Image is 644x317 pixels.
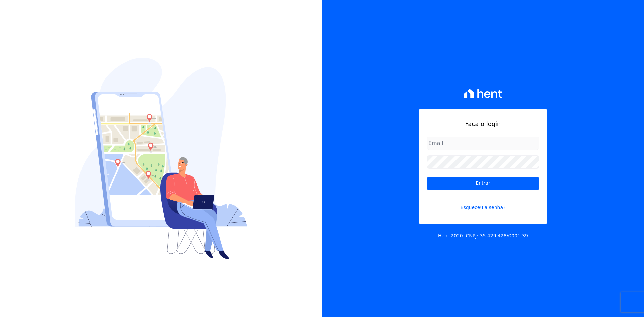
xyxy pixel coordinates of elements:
p: Hent 2020. CNPJ: 35.429.428/0001-39 [438,232,528,240]
a: Esqueceu a senha? [427,196,539,211]
input: Email [427,137,539,150]
img: Login [75,58,247,259]
h1: Faça o login [427,119,539,128]
input: Entrar [427,177,539,190]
